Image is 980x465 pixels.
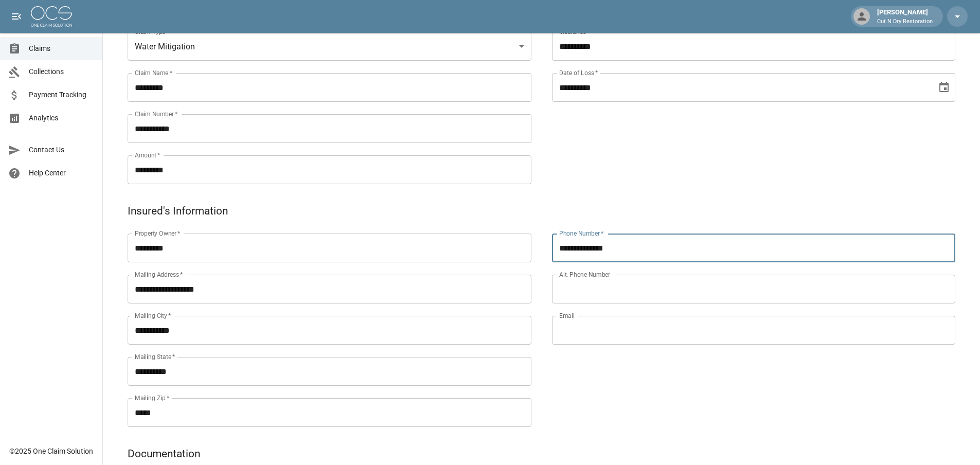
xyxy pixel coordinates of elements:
label: Property Owner [135,229,181,238]
div: Water Mitigation [128,32,531,61]
label: Mailing State [135,352,175,361]
label: Email [559,311,575,320]
div: [PERSON_NAME] [873,7,937,26]
img: ocs-logo-white-transparent.png [31,6,72,27]
label: Amount [135,151,161,159]
label: Claim Name [135,68,172,77]
label: Mailing Zip [135,394,170,402]
label: Date of Loss [559,68,598,77]
div: © 2025 One Claim Solution [9,446,93,456]
p: Cut N Dry Restoration [877,17,933,26]
span: Collections [29,66,94,77]
button: Choose date, selected date is Sep 2, 2025 [934,77,954,98]
span: Payment Tracking [29,90,94,100]
span: Help Center [29,168,94,178]
span: Analytics [29,113,94,123]
span: Claims [29,43,94,54]
label: Phone Number [559,229,603,238]
label: Claim Number [135,110,177,118]
label: Mailing Address [135,270,183,279]
button: open drawer [6,6,27,27]
label: Mailing City [135,311,171,320]
label: Alt. Phone Number [559,270,610,279]
span: Contact Us [29,145,94,155]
